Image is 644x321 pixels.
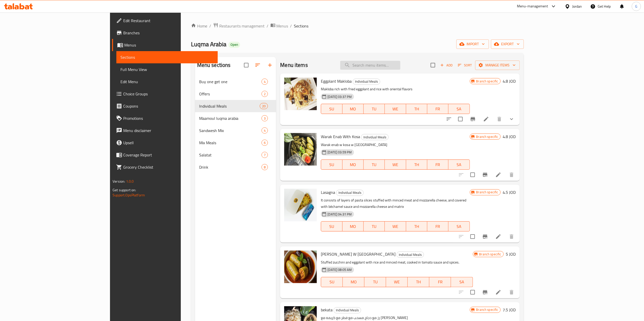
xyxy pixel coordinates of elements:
[116,63,217,76] a: Full Menu View
[321,159,342,170] button: SU
[453,278,471,286] span: SA
[505,286,518,298] button: delete
[123,164,213,170] span: Grocery Checklist
[321,133,360,140] span: Warak Enab With Kosa
[321,188,335,196] span: Lasagna
[262,152,268,158] div: items
[427,104,448,114] button: FR
[460,41,485,47] span: import
[431,278,449,286] span: FR
[199,115,262,121] span: Maamoul luqma arabia
[353,79,380,84] span: Individual Meals
[321,142,470,148] p: Warak enab w kosa w [GEOGRAPHIC_DATA]
[112,112,217,124] a: Promotions
[406,221,427,231] button: TH
[195,149,276,161] div: Salatat7
[408,223,425,230] span: TH
[345,105,362,113] span: MO
[334,307,361,313] div: Individual Meals
[429,161,446,168] span: FR
[199,79,262,85] div: Buy one get one
[321,221,342,231] button: SU
[123,127,213,134] span: Menu disclaimer
[120,54,213,60] span: Sections
[323,105,340,113] span: SU
[321,104,342,114] button: SU
[321,197,470,210] p: It consists of layers of pasta slices stuffed with minced meat and mozzarella cheese, and covered...
[477,252,503,257] span: Branch specific
[195,124,276,137] div: Sandwesh Mix4
[199,152,262,158] span: Salatat
[126,178,134,185] span: 1.0.0
[451,277,473,287] button: SA
[387,105,404,113] span: WE
[366,278,384,286] span: TU
[262,91,268,97] div: items
[410,278,427,286] span: TH
[325,94,354,99] span: [DATE] 03:37 PM
[264,59,276,71] button: Add section
[116,76,217,88] a: Edit Menu
[448,104,470,114] button: SA
[408,161,425,168] span: TH
[280,61,308,69] h2: Menu items
[123,103,213,109] span: Coupons
[113,187,136,193] span: Get support on:
[199,140,262,146] span: Mix Meals
[635,4,637,9] span: G
[262,92,268,96] span: 2
[450,105,468,113] span: SA
[387,223,404,230] span: WE
[448,221,470,231] button: SA
[429,223,446,230] span: FR
[517,3,548,9] div: Menu-management
[112,161,217,173] a: Grocery Checklist
[475,61,520,70] button: Manage items
[199,103,260,109] div: Individual Meals
[321,259,473,266] p: Stuffed zucchini and eggplant with rice and minced meat, cooked in tomato sauce and spices.
[364,221,385,231] button: TU
[479,230,491,243] button: Branch-specific-item
[321,306,333,314] span: bekata
[228,42,240,47] span: Open
[388,278,406,286] span: WE
[123,115,213,121] span: Promotions
[448,159,470,170] button: SA
[450,223,468,230] span: SA
[325,267,354,272] span: [DATE] 08:05 AM
[505,169,518,181] button: delete
[199,91,262,97] span: Offers
[199,127,262,134] span: Sandwesh Mix
[123,140,213,146] span: Upsell
[123,152,213,158] span: Coverage Report
[262,79,268,85] div: items
[505,113,518,125] button: show more
[241,60,252,70] span: Select all sections
[260,104,268,109] span: 20
[455,114,466,124] span: Select to update
[195,137,276,149] div: Mix Meals6
[427,159,448,170] button: FR
[366,223,383,230] span: TU
[325,150,354,155] span: [DATE] 03:59 PM
[340,61,400,70] input: search
[323,278,341,286] span: SU
[284,189,317,221] img: Lasagna
[428,60,438,70] span: Select section
[408,277,429,287] button: TH
[342,159,364,170] button: MO
[112,100,217,112] a: Coupons
[474,79,500,84] span: Branch specific
[213,23,265,29] a: Restaurants management
[195,88,276,100] div: Offers2
[429,105,446,113] span: FR
[228,42,240,48] div: Open
[284,251,317,283] img: Mahshi Kousa W Batenjen
[123,91,213,97] span: Choice Groups
[443,113,455,125] button: sort-choices
[323,161,340,168] span: SU
[479,169,491,181] button: Branch-specific-item
[438,61,455,69] button: Add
